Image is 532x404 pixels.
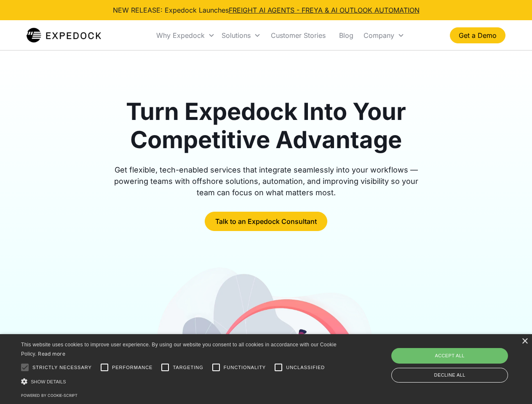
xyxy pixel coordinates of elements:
[450,27,505,43] a: Get a Demo
[392,313,532,404] iframe: Chat Widget
[27,27,101,44] img: Expedock Logo
[364,31,394,40] div: Company
[264,21,332,50] a: Customer Stories
[229,6,420,14] a: FREIGHT AI AGENTS - FREYA & AI OUTLOOK AUTOMATION
[27,27,101,44] a: home
[222,31,251,40] div: Solutions
[173,364,203,371] span: Targeting
[31,379,66,384] span: Show details
[104,98,428,154] h1: Turn Expedock Into Your Competitive Advantage
[112,364,153,371] span: Performance
[156,31,205,40] div: Why Expedock
[21,377,340,386] div: Show details
[360,21,408,50] div: Company
[113,5,420,15] div: NEW RELEASE: Expedock Launches
[38,351,65,357] a: Read more
[218,21,264,50] div: Solutions
[21,393,78,398] a: Powered by cookie-script
[153,21,218,50] div: Why Expedock
[224,364,266,371] span: Functionality
[332,21,360,50] a: Blog
[286,364,325,371] span: Unclassified
[21,342,337,357] span: This website uses cookies to improve user experience. By using our website you consent to all coo...
[32,364,92,371] span: Strictly necessary
[104,164,428,198] div: Get flexible, tech-enabled services that integrate seamlessly into your workflows — powering team...
[205,212,327,231] a: Talk to an Expedock Consultant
